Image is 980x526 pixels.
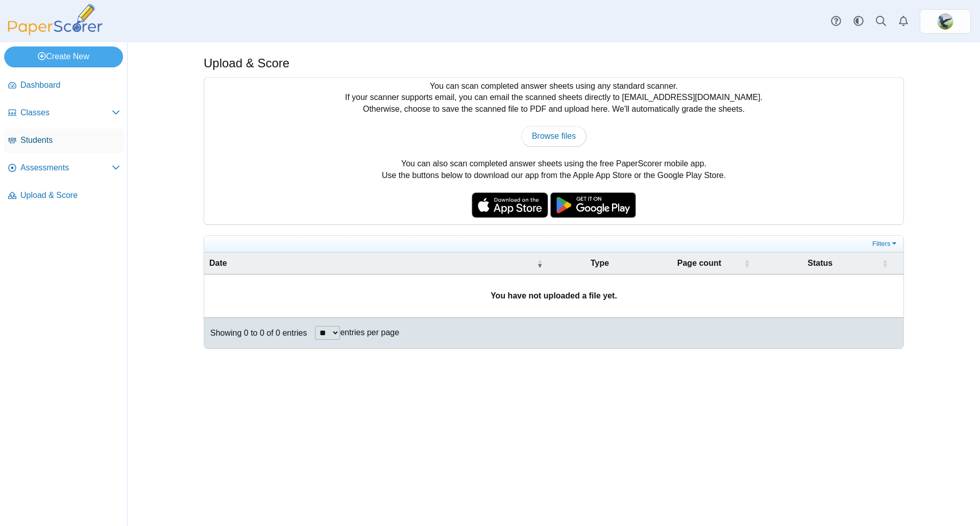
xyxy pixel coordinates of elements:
span: Date [209,258,535,269]
a: Create New [4,46,123,67]
span: Status : Activate to sort [882,258,888,268]
span: Status [760,258,879,269]
a: Alerts [892,10,915,33]
b: You have not uploaded a file yet. [491,291,617,300]
span: Assessments [20,162,112,173]
span: Date : Activate to remove sorting [537,258,543,268]
a: PaperScorer [4,28,106,37]
span: Alexandra Artzer [937,13,953,30]
span: Browse files [532,132,576,140]
a: Upload & Score [4,184,124,208]
a: Assessments [4,156,124,181]
span: Classes [20,107,112,118]
span: Type [553,258,647,269]
h1: Upload & Score [204,55,289,72]
span: Upload & Score [20,190,120,201]
img: ps.ckZdNrHIMrNA3Sq2 [937,13,953,30]
img: google-play-badge.png [550,192,636,218]
a: Dashboard [4,73,124,98]
label: entries per page [340,328,399,337]
a: Classes [4,101,124,126]
a: Students [4,129,124,153]
a: ps.ckZdNrHIMrNA3Sq2 [920,9,971,34]
span: Dashboard [20,80,120,91]
img: apple-store-badge.svg [472,192,548,218]
a: Browse files [521,126,586,146]
span: Page count [656,258,742,269]
span: Students [20,135,120,146]
div: You can scan completed answer sheets using any standard scanner. If your scanner supports email, ... [204,78,903,224]
span: Page count : Activate to sort [744,258,750,268]
a: Filters [870,239,901,249]
div: Showing 0 to 0 of 0 entries [204,318,307,348]
img: PaperScorer [4,4,106,35]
